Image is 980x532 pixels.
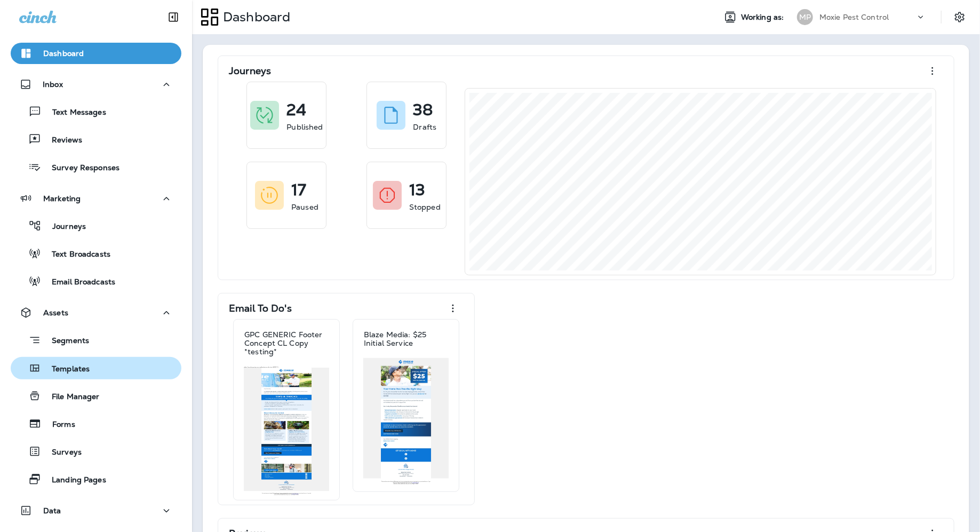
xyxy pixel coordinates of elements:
button: Inbox [11,74,181,95]
button: Surveys [11,440,181,463]
p: Forms [42,420,75,430]
p: Journeys [42,222,86,232]
p: Assets [43,308,68,317]
p: Email Broadcasts [41,277,115,288]
button: Assets [11,302,181,323]
button: Email Broadcasts [11,270,181,292]
p: Data [43,506,61,515]
button: Reviews [11,128,181,150]
button: Dashboard [11,43,181,64]
p: 38 [413,105,433,115]
button: Settings [950,7,969,27]
p: File Manager [41,392,100,402]
button: Collapse Sidebar [158,6,188,28]
p: Drafts [413,122,436,132]
p: Landing Pages [41,475,106,486]
p: GPC GENERIC Footer Concept CL Copy *testing* [244,330,329,356]
button: Survey Responses [11,156,181,178]
p: Stopped [409,202,441,212]
button: Text Messages [11,100,181,123]
button: Segments [11,329,181,352]
img: 898cebb7-d192-4e58-9833-0b194f86060c.jpg [244,367,329,496]
button: Text Broadcasts [11,242,181,265]
p: Paused [291,202,318,212]
p: Survey Responses [41,163,119,173]
p: Blaze Media: $25 Initial Service [364,330,448,347]
p: Segments [41,336,89,347]
button: Data [11,500,181,521]
p: 13 [409,185,425,195]
button: Journeys [11,215,181,237]
div: MP [797,9,813,25]
p: Journeys [229,66,271,76]
p: Marketing [43,194,81,203]
p: Inbox [43,80,63,89]
button: File Manager [11,385,181,407]
p: Dashboard [43,49,84,58]
p: Text Broadcasts [41,250,110,260]
p: Published [286,122,323,132]
p: Templates [41,364,90,375]
p: Reviews [41,136,82,146]
p: Text Messages [42,108,106,118]
button: Landing Pages [11,468,181,490]
button: Marketing [11,188,181,209]
p: Dashboard [219,9,290,25]
button: Templates [11,357,181,379]
p: Surveys [41,448,82,458]
button: Forms [11,412,181,435]
p: Email To Do's [229,303,292,314]
p: 17 [291,185,306,195]
span: Working as: [741,13,786,22]
img: e29cbb79-607e-4b3d-a2fc-5033720e4be9.jpg [363,358,449,485]
p: 24 [286,105,306,115]
p: Moxie Pest Control [819,13,889,21]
